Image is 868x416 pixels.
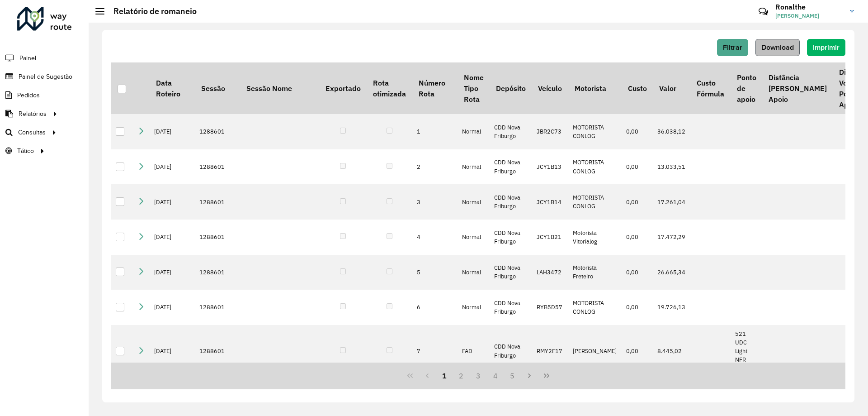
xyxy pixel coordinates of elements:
[104,6,197,16] h2: Relatório de romaneio
[412,220,458,255] td: 4
[150,62,195,114] th: Data Roteiro
[622,255,653,290] td: 0,00
[458,325,490,378] td: FAD
[195,114,240,149] td: 1288601
[538,367,555,384] button: Last Page
[150,325,195,378] td: [DATE]
[240,62,319,114] th: Sessão Nome
[150,290,195,325] td: [DATE]
[653,149,690,185] td: 13.033,51
[532,255,568,290] td: LAH3472
[532,114,568,149] td: JBR2C73
[412,325,458,378] td: 7
[17,91,40,100] span: Pedidos
[490,62,532,114] th: Depósito
[490,325,532,378] td: CDD Nova Friburgo
[412,149,458,185] td: 2
[568,149,622,185] td: MOTORISTA CONLOG
[150,114,195,149] td: [DATE]
[19,72,72,81] span: Painel de Sugestão
[150,184,195,220] td: [DATE]
[19,109,47,119] span: Relatórios
[453,367,470,384] button: 2
[723,43,742,51] span: Filtrar
[568,114,622,149] td: MOTORISTA CONLOG
[195,184,240,220] td: 1288601
[150,255,195,290] td: [DATE]
[150,149,195,185] td: [DATE]
[458,220,490,255] td: Normal
[19,53,36,63] span: Painel
[690,62,730,114] th: Custo Fórmula
[412,184,458,220] td: 3
[622,184,653,220] td: 0,00
[532,149,568,185] td: JCY1B13
[532,184,568,220] td: JCY1B14
[490,290,532,325] td: CDD Nova Friburgo
[807,39,845,56] button: Imprimir
[521,367,538,384] button: Next Page
[195,290,240,325] td: 1288601
[622,290,653,325] td: 0,00
[653,114,690,149] td: 36.038,12
[367,62,412,114] th: Rota otimizada
[195,220,240,255] td: 1288601
[17,146,34,156] span: Tático
[568,290,622,325] td: MOTORISTA CONLOG
[653,220,690,255] td: 17.472,29
[653,62,690,114] th: Valor
[458,290,490,325] td: Normal
[568,325,622,378] td: [PERSON_NAME]
[653,184,690,220] td: 17.261,04
[490,220,532,255] td: CDD Nova Friburgo
[568,184,622,220] td: MOTORISTA CONLOG
[458,184,490,220] td: Normal
[653,255,690,290] td: 26.665,34
[568,255,622,290] td: Motorista Freteiro
[731,62,762,114] th: Ponto de apoio
[195,149,240,185] td: 1288601
[195,325,240,378] td: 1288601
[490,149,532,185] td: CDD Nova Friburgo
[458,62,490,114] th: Nome Tipo Rota
[775,3,843,11] h3: Ronalthe
[622,325,653,378] td: 0,00
[761,43,794,51] span: Download
[532,62,568,114] th: Veículo
[487,367,504,384] button: 4
[470,367,487,384] button: 3
[458,114,490,149] td: Normal
[150,220,195,255] td: [DATE]
[775,12,843,20] span: [PERSON_NAME]
[622,220,653,255] td: 0,00
[195,255,240,290] td: 1288601
[622,62,653,114] th: Custo
[813,43,840,51] span: Imprimir
[532,220,568,255] td: JCY1B21
[717,39,748,56] button: Filtrar
[412,114,458,149] td: 1
[532,325,568,378] td: RMY2F17
[490,184,532,220] td: CDD Nova Friburgo
[458,255,490,290] td: Normal
[532,290,568,325] td: RYB5D57
[754,2,773,21] a: Contato Rápido
[653,290,690,325] td: 19.726,13
[504,367,521,384] button: 5
[319,62,367,114] th: Exportado
[568,220,622,255] td: Motorista Vitorialog
[412,62,458,114] th: Número Rota
[490,255,532,290] td: CDD Nova Friburgo
[731,325,762,378] td: 521 UDC Light NFR Centro
[762,62,833,114] th: Distância [PERSON_NAME] Apoio
[412,255,458,290] td: 5
[653,325,690,378] td: 8.445,02
[622,114,653,149] td: 0,00
[568,62,622,114] th: Motorista
[490,114,532,149] td: CDD Nova Friburgo
[18,128,46,137] span: Consultas
[195,62,240,114] th: Sessão
[755,39,800,56] button: Download
[458,149,490,185] td: Normal
[412,290,458,325] td: 6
